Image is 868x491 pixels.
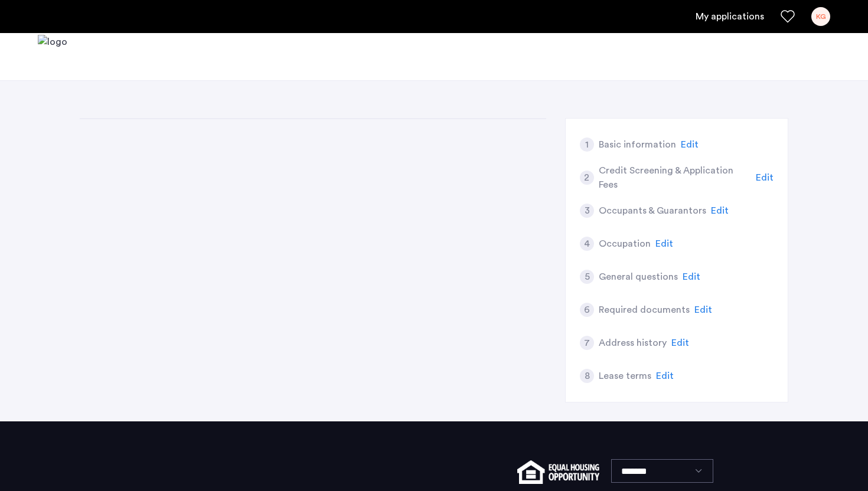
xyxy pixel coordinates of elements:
a: Favorites [781,9,795,24]
div: 1 [580,138,594,152]
h5: Lease terms [599,369,651,383]
div: 8 [580,369,594,383]
h5: Address history [599,336,667,350]
span: Edit [756,173,774,182]
div: 2 [580,171,594,185]
img: logo [38,35,67,79]
span: Edit [683,272,700,281]
h5: Credit Screening & Application Fees [599,163,752,192]
a: Cazamio logo [38,35,67,79]
span: Edit [671,338,689,348]
span: Edit [656,371,674,381]
span: Edit [681,140,699,149]
div: 3 [580,204,594,218]
div: 5 [580,270,594,284]
div: 4 [580,237,594,251]
select: Language select [611,459,713,483]
h5: Basic information [599,138,676,152]
a: My application [696,9,764,24]
h5: Required documents [599,303,690,317]
img: equal-housing.png [517,460,599,484]
h5: Occupation [599,237,651,251]
span: Edit [694,305,712,315]
span: Edit [711,206,729,215]
div: KG [811,7,830,26]
h5: General questions [599,270,678,284]
h5: Occupants & Guarantors [599,204,706,218]
div: 7 [580,336,594,350]
span: Edit [655,239,673,248]
div: 6 [580,303,594,317]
